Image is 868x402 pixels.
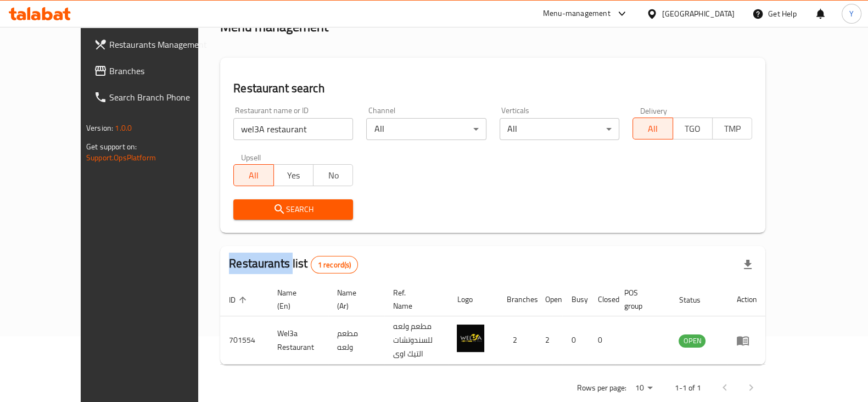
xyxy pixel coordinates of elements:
span: Yes [278,168,309,183]
input: Search for restaurant name or ID.. [233,118,353,140]
td: مطعم ولعه للسندوتشات التيك اوى [384,316,449,365]
p: Rows per page: [576,381,626,395]
div: Menu [736,334,757,347]
h2: Menu management [220,18,328,36]
span: All [637,121,668,137]
button: No [313,164,353,186]
span: TMP [717,121,748,137]
th: Busy [562,283,589,316]
span: Search [242,203,344,216]
span: 1 record(s) [311,260,358,270]
span: Get support on: [86,139,137,154]
span: Name (En) [277,286,315,312]
h2: Restaurants list [229,255,358,273]
button: TGO [673,118,713,139]
table: enhanced table [220,283,765,365]
span: Ref. Name [393,286,435,312]
th: Open [536,283,562,316]
h2: Restaurant search [233,80,752,97]
button: All [233,164,273,186]
span: Search Branch Phone [109,91,217,104]
th: Closed [589,283,615,316]
div: [GEOGRAPHIC_DATA] [662,8,735,20]
label: Upsell [241,153,261,161]
span: Branches [109,64,217,77]
a: Search Branch Phone [85,84,226,110]
span: Y [849,8,854,20]
a: Restaurants Management [85,31,226,58]
a: Support.OpsPlatform [86,150,156,165]
div: Menu-management [543,7,611,20]
span: Restaurants Management [109,38,217,51]
td: Wel3a Restaurant [268,316,328,365]
button: TMP [712,118,752,139]
th: Action [727,283,765,316]
div: Export file [735,252,761,278]
span: Status [679,293,714,306]
button: Search [233,199,353,220]
th: Logo [448,283,497,316]
a: Branches [85,58,226,84]
label: Delivery [640,107,668,114]
td: 2 [536,316,562,365]
div: Total records count [311,256,359,273]
button: Yes [273,164,313,186]
div: Rows per page: [630,380,657,397]
div: All [366,118,486,140]
span: POS group [624,286,657,312]
span: TGO [677,121,708,137]
img: Wel3a Restaurant [457,325,484,352]
th: Branches [497,283,536,316]
button: All [632,118,673,139]
td: 2 [497,316,536,365]
span: Version: [86,121,113,135]
td: 0 [589,316,615,365]
td: مطعم ولعه [328,316,384,365]
span: All [238,168,269,183]
div: All [500,118,619,140]
div: OPEN [679,334,705,348]
span: 1.0.0 [115,121,132,135]
span: Name (Ar) [337,286,371,312]
span: OPEN [679,334,705,347]
td: 701554 [220,316,268,365]
span: ID [229,293,250,306]
td: 0 [562,316,589,365]
p: 1-1 of 1 [674,381,701,395]
span: No [318,168,349,183]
